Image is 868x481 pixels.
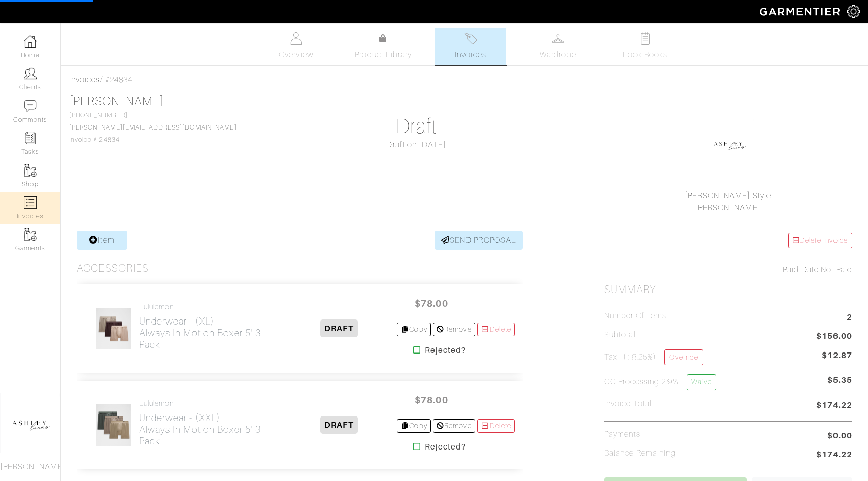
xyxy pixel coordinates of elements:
[348,33,419,61] a: Product Library
[687,374,716,390] a: Waive
[401,293,462,314] span: $78.00
[397,419,431,433] a: Copy
[783,265,821,274] span: Paid Date:
[755,3,847,20] img: garmentier-logo-header-white-b43fb05a5012e4ada735d5af1a66efaba907eab6374d6393d1fbf88cb4ef424d.png
[623,49,668,61] span: Look Books
[433,419,475,433] a: Remove
[279,49,313,61] span: Overview
[290,32,303,45] img: basicinfo-40fd8af6dae0f16599ec9e87c0ef1c0a1fdea2edbe929e3d69a839185d80c458.svg
[604,448,676,458] h5: Balance Remaining
[96,307,131,350] img: pXSDsw9yLysntWwmUxkRSS76
[477,323,515,336] a: Delete
[139,303,282,311] h4: lululemon
[816,330,852,344] span: $156.00
[69,112,237,143] span: [PHONE_NUMBER] Invoice # 24834
[292,114,541,139] h1: Draft
[685,191,771,200] a: [PERSON_NAME] Style
[664,349,703,365] a: Override
[695,203,761,212] a: [PERSON_NAME]
[639,32,652,45] img: todo-9ac3debb85659649dc8f770b8b6100bb5dab4b48dedcbae339e5042a72dfd3cc.svg
[604,311,667,321] h5: Number of Items
[827,374,852,394] span: $5.35
[435,28,506,65] a: Invoices
[433,323,475,336] a: Remove
[425,441,466,453] strong: Rejected?
[24,164,37,177] img: garments-icon-b7da505a4dc4fd61783c78ac3ca0ef83fa9d6f193b1c9dc38574b1d14d53ca28.png
[24,67,37,80] img: clients-icon-6bae9207a08558b7cb47a8932f037763ab4055f8c8b6bfacd5dc20c3e0201464.png
[435,231,523,250] a: SEND PROPOSAL
[827,430,852,442] span: $0.00
[69,74,860,86] div: / #24834
[69,124,237,131] a: [PERSON_NAME][EMAIL_ADDRESS][DOMAIN_NAME]
[139,399,282,408] h4: lululemon
[320,319,357,337] span: DRAFT
[847,311,852,325] span: 2
[477,419,515,433] a: Delete
[24,35,37,48] img: dashboard-icon-dbcd8f5a0b271acd01030246c82b418ddd0df26cd7fceb0bd07c9910d44c42f6.png
[464,32,477,45] img: orders-27d20c2124de7fd6de4e0e44c1d41de31381a507db9b33961299e4e07d508b8c.svg
[320,416,357,434] span: DRAFT
[704,118,754,169] img: okhkJxsQsug8ErY7G9ypRsDh.png
[604,349,703,365] h5: Tax ( : 8.25%)
[847,5,860,18] img: gear-icon-white-bd11855cb880d31180b6d7d6211b90ccbf57a29d726f0c71d8c61bd08dd39cc2.png
[24,228,37,241] img: garments-icon-b7da505a4dc4fd61783c78ac3ca0ef83fa9d6f193b1c9dc38574b1d14d53ca28.png
[425,344,466,357] strong: Rejected?
[788,233,852,248] a: Delete Invoice
[552,32,564,45] img: wardrobe-487a4870c1b7c33e795ec22d11cfc2ed9d08956e64fb3008fe2437562e282088.svg
[604,283,852,296] h2: Summary
[604,399,652,409] h5: Invoice Total
[69,94,164,108] a: [PERSON_NAME]
[139,315,282,350] h2: Underwear - (XL) Always In Motion Boxer 5" 3 Pack
[816,448,852,462] span: $174.22
[401,389,462,411] span: $78.00
[816,399,852,413] span: $174.22
[69,75,100,84] a: Invoices
[77,231,127,250] a: Item
[77,262,149,275] h3: Accessories
[96,404,131,446] img: EVmwJLssgg4ibgjXD71rA5hc
[604,264,852,276] div: Not Paid
[455,49,486,61] span: Invoices
[604,374,716,390] h5: CC Processing 2.9%
[604,430,640,439] h5: Payments
[355,49,412,61] span: Product Library
[24,196,37,209] img: orders-icon-0abe47150d42831381b5fb84f609e132dff9fe21cb692f30cb5eec754e2cba89.png
[260,28,331,65] a: Overview
[292,139,541,151] div: Draft on [DATE]
[24,100,37,112] img: comment-icon-a0a6a9ef722e966f86d9cbdc48e553b5cf19dbc54f86b18d962a5391bc8f6eb6.png
[24,132,37,144] img: reminder-icon-8004d30b9f0a5d33ae49ab947aed9ed385cf756f9e5892f1edd6e32f2345188e.png
[397,323,431,336] a: Copy
[610,28,681,65] a: Look Books
[522,28,593,65] a: Wardrobe
[139,412,282,447] h2: Underwear - (XXL) Always In Motion Boxer 5" 3 Pack
[139,399,282,447] a: lululemon Underwear - (XXL)Always In Motion Boxer 5" 3 Pack
[822,349,852,362] span: $12.87
[604,330,636,340] h5: Subtotal
[139,303,282,350] a: lululemon Underwear - (XL)Always In Motion Boxer 5" 3 Pack
[540,49,576,61] span: Wardrobe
